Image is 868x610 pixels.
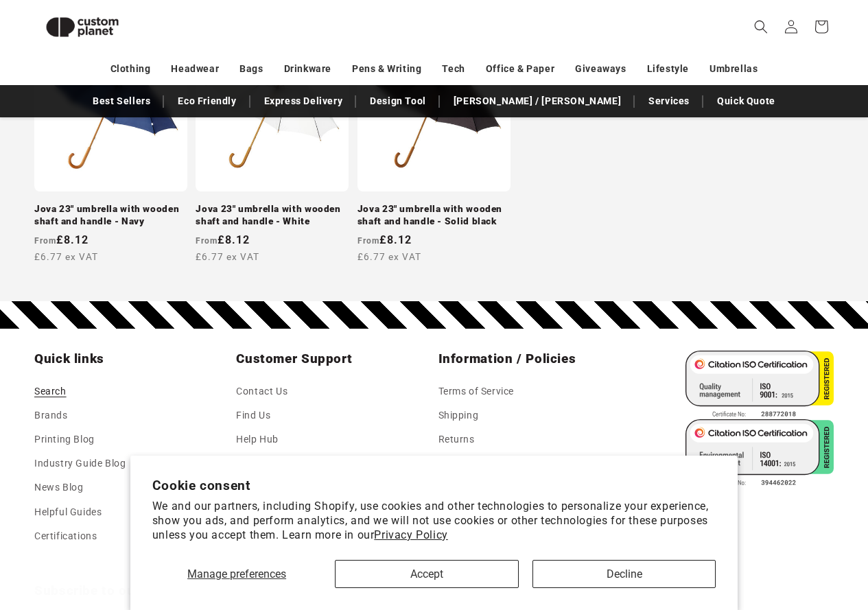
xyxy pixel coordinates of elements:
[257,89,350,113] a: Express Delivery
[152,478,716,493] h2: Cookie consent
[187,567,286,580] span: Manage preferences
[438,427,475,451] a: Returns
[642,89,696,113] a: Services
[239,57,263,81] a: Bags
[34,203,187,227] a: Jova 23" umbrella with wooden shaft and handle - Navy
[709,57,758,81] a: Umbrellas
[152,560,322,588] button: Manage preferences
[685,351,834,419] img: ISO 9001 Certified
[110,57,151,81] a: Clothing
[196,203,349,227] a: Jova 23" umbrella with wooden shaft and handle - White
[152,500,716,542] p: We and our partners, including Shopify, use cookies and other technologies to personalize your ex...
[34,500,102,524] a: Helpful Guides
[710,89,782,113] a: Quick Quote
[284,57,331,81] a: Drinkware
[236,351,430,367] h2: Customer Support
[352,57,421,81] a: Pens & Writing
[34,583,654,599] h2: Subscribe to our emails
[438,451,536,476] a: Environmental Policy
[236,427,279,451] a: Help Hub
[86,89,157,113] a: Best Sellers
[357,203,511,227] a: Jova 23" umbrella with wooden shaft and handle - Solid black
[171,89,243,113] a: Eco Friendly
[647,57,689,81] a: Lifestyle
[171,57,219,81] a: Headwear
[639,462,868,610] iframe: Chat Widget
[34,524,97,548] a: Certifications
[575,57,626,81] a: Giveaways
[438,383,515,403] a: Terms of Service
[236,383,288,403] a: Contact Us
[374,528,447,541] a: Privacy Policy
[335,560,518,588] button: Accept
[363,89,433,113] a: Design Tool
[438,351,632,367] h2: Information / Policies
[685,419,834,488] img: ISO 14001 Certified
[236,451,293,476] a: Quick Quote
[447,89,628,113] a: [PERSON_NAME] / [PERSON_NAME]
[34,403,68,427] a: Brands
[34,476,83,500] a: News Blog
[34,451,126,476] a: Industry Guide Blog
[532,560,716,588] button: Decline
[438,403,479,427] a: Shipping
[486,57,554,81] a: Office & Paper
[236,403,270,427] a: Find Us
[34,383,67,403] a: Search
[34,427,95,451] a: Printing Blog
[34,351,228,367] h2: Quick links
[746,12,776,42] summary: Search
[442,57,465,81] a: Tech
[34,5,130,49] img: Custom Planet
